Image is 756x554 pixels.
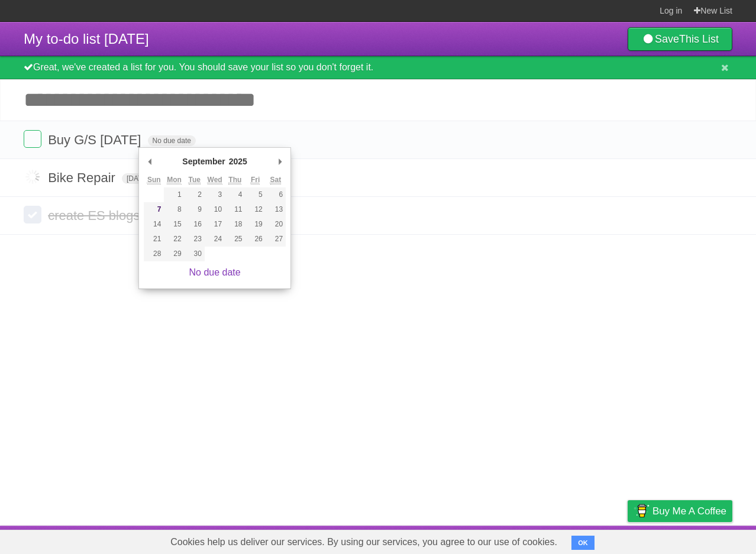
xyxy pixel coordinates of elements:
[48,208,143,223] span: create ES blogs
[24,206,41,223] label: Done
[159,530,569,554] span: Cookies help us deliver our services. By using our services, you agree to our use of cookies.
[225,232,245,247] button: 25
[612,529,643,551] a: Privacy
[628,500,732,522] a: Buy me a coffee
[251,176,260,184] abbr: Friday
[245,232,266,247] button: 26
[225,187,245,202] button: 4
[164,247,184,261] button: 29
[227,153,249,170] div: 2025
[205,187,225,202] button: 3
[208,176,222,184] abbr: Wednesday
[24,31,149,47] span: My to-do list [DATE]
[144,153,156,170] button: Previous Month
[634,501,650,521] img: Buy me a coffee
[658,529,732,551] a: Suggest a feature
[470,529,495,551] a: About
[189,176,201,184] abbr: Tuesday
[245,217,266,232] button: 19
[185,232,205,247] button: 23
[24,168,41,186] label: Done
[144,217,164,232] button: 14
[185,202,205,217] button: 9
[225,217,245,232] button: 18
[185,247,205,261] button: 30
[205,232,225,247] button: 24
[205,217,225,232] button: 17
[266,232,286,247] button: 27
[572,529,598,551] a: Terms
[205,202,225,217] button: 10
[225,202,245,217] button: 11
[270,176,282,184] abbr: Saturday
[679,33,719,45] b: This List
[185,187,205,202] button: 2
[228,176,241,184] abbr: Thursday
[571,536,595,550] button: OK
[274,153,286,170] button: Next Month
[147,176,161,184] abbr: Sunday
[266,187,286,202] button: 6
[245,202,266,217] button: 12
[266,202,286,217] button: 13
[164,187,184,202] button: 1
[509,529,557,551] a: Developers
[48,132,144,147] span: Buy G/S [DATE]
[628,27,732,51] a: SaveThis List
[189,267,241,277] a: No due date
[122,173,154,184] span: [DATE]
[24,130,41,148] label: Done
[164,232,184,247] button: 22
[245,187,266,202] button: 5
[164,217,184,232] button: 15
[164,202,184,217] button: 8
[48,170,118,185] span: Bike Repair
[167,176,182,184] abbr: Monday
[266,217,286,232] button: 20
[148,135,196,146] span: No due date
[180,153,227,170] div: September
[144,232,164,247] button: 21
[185,217,205,232] button: 16
[144,247,164,261] button: 28
[144,202,164,217] button: 7
[652,501,726,521] span: Buy me a coffee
